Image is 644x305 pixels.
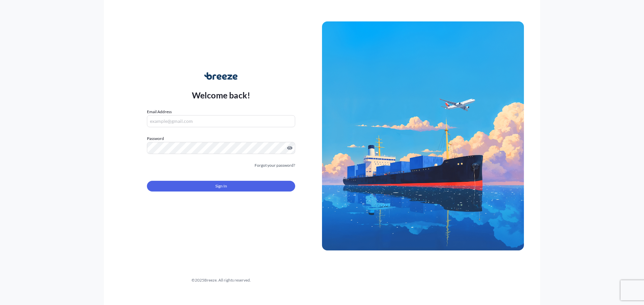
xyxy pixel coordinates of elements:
a: Forgot your password? [255,162,295,169]
p: Welcome back! [192,90,251,100]
span: Sign In [215,183,227,189]
div: © 2025 Breeze. All rights reserved. [120,277,322,284]
input: example@gmail.com [147,115,295,127]
img: Ship illustration [322,21,524,250]
label: Email Address [147,108,172,115]
button: Show password [287,145,292,151]
label: Password [147,135,295,142]
button: Sign In [147,181,295,192]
